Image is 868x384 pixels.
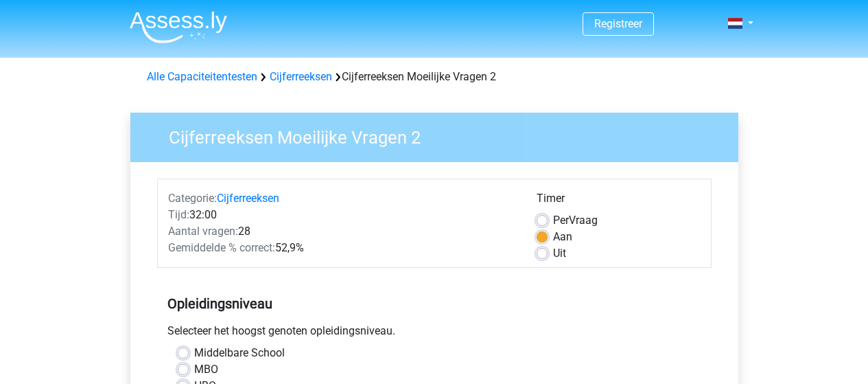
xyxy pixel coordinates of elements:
a: Cijferreeksen [270,70,332,83]
span: Per [553,214,569,227]
div: Cijferreeksen Moeilijke Vragen 2 [141,69,727,85]
label: Aan [553,229,572,245]
a: Alle Capaciteitentesten [147,70,257,83]
span: Categorie: [168,192,217,205]
div: 32:00 [158,207,526,223]
label: Middelbare School [194,345,285,361]
label: Uit [553,245,566,262]
div: 28 [158,223,526,240]
a: Cijferreeksen [217,192,279,205]
a: Registreer [594,17,642,30]
h5: Opleidingsniveau [167,290,701,317]
img: Assessly [130,11,227,43]
h3: Cijferreeksen Moeilijke Vragen 2 [152,122,728,148]
label: Vraag [553,212,598,229]
div: Selecteer het hoogst genoten opleidingsniveau. [157,323,712,345]
span: Tijd: [168,208,189,221]
span: Aantal vragen: [168,225,238,238]
div: 52,9% [158,240,526,256]
div: Timer [537,190,701,212]
label: MBO [194,361,218,378]
span: Gemiddelde % correct: [168,241,275,254]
